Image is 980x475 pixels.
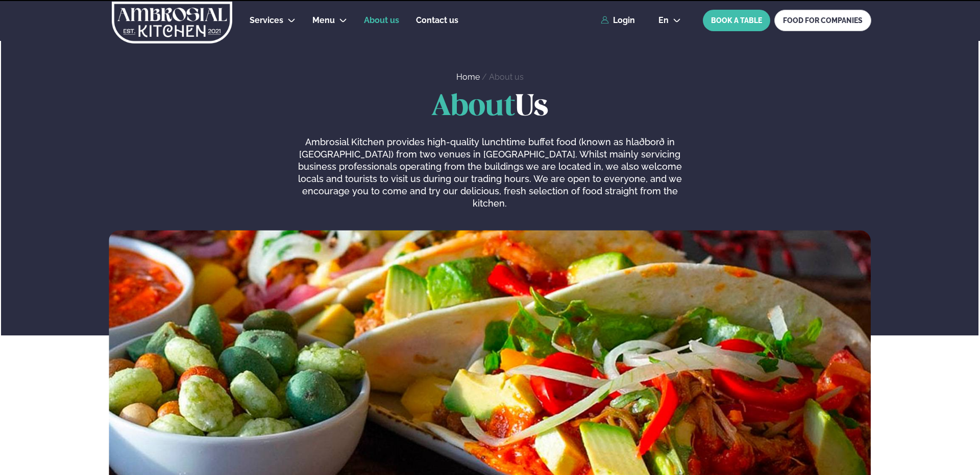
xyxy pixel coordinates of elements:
[250,14,283,27] a: Services
[482,72,489,82] span: /
[601,16,635,25] a: Login
[650,16,689,25] button: en
[416,14,458,27] a: Contact us
[658,16,669,25] span: en
[111,2,233,43] img: logo
[456,72,480,82] a: Home
[364,14,399,27] a: About us
[312,15,335,25] span: Menu
[703,10,770,31] button: BOOK A TABLE
[109,91,871,124] h1: Us
[312,14,335,27] a: Menu
[431,93,516,121] span: About
[297,136,683,210] p: Ambrosial Kitchen provides high-quality lunchtime buffet food (known as hlaðborð in [GEOGRAPHIC_D...
[250,15,283,25] span: Services
[416,15,458,25] span: Contact us
[364,15,399,25] span: About us
[489,72,524,82] a: About us
[774,10,871,31] a: FOOD FOR COMPANIES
